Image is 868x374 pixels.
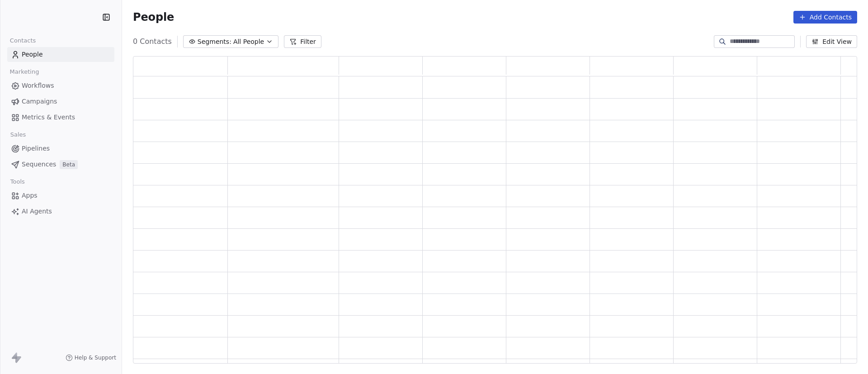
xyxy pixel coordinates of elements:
a: Campaigns [7,94,114,109]
span: Pipelines [22,144,50,153]
a: AI Agents [7,204,114,219]
span: All People [233,37,264,47]
span: Metrics & Events [22,113,75,122]
span: Marketing [6,65,43,79]
a: Help & Support [66,354,116,361]
span: Workflows [22,81,54,90]
a: Workflows [7,78,114,93]
span: Tools [6,175,28,189]
a: People [7,47,114,62]
span: Contacts [6,34,40,47]
span: Sales [6,128,30,142]
span: Sequences [22,160,56,169]
span: AI Agents [22,207,52,216]
a: Apps [7,188,114,203]
span: Apps [22,191,38,200]
button: Filter [284,35,321,48]
span: 0 Contacts [133,36,172,47]
button: Add Contacts [793,11,857,24]
span: People [133,10,174,24]
button: Edit View [806,35,857,48]
a: Pipelines [7,141,114,156]
span: Campaigns [22,97,57,106]
a: Metrics & Events [7,110,114,125]
span: Segments: [198,37,231,47]
span: People [22,50,43,59]
span: Beta [60,160,78,169]
span: Help & Support [75,354,116,361]
a: SequencesBeta [7,157,114,172]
